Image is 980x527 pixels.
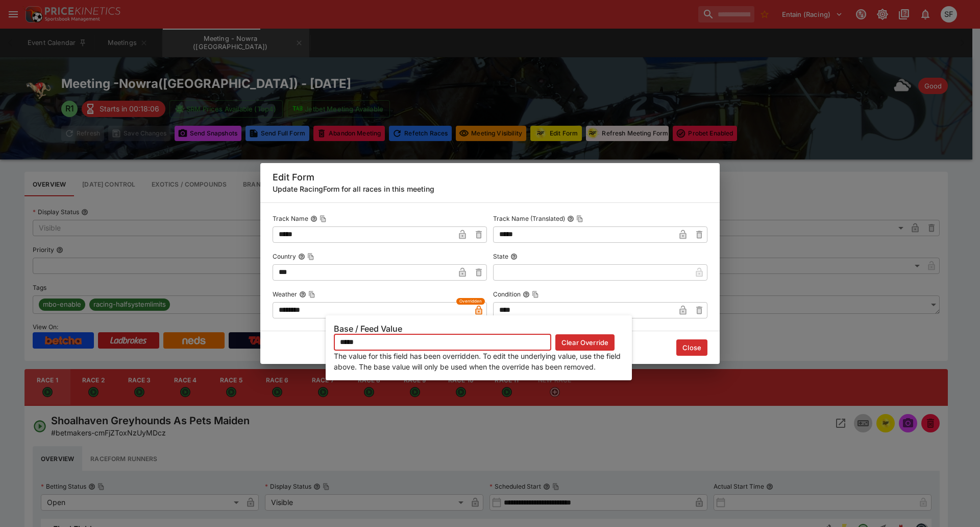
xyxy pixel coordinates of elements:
[555,334,615,351] button: Clear Override
[307,253,314,260] button: Copy To Clipboard
[576,215,583,222] button: Copy To Clipboard
[493,290,521,299] p: Condition
[493,252,508,261] p: State
[273,214,308,223] p: Track Name
[493,214,565,223] p: Track Name (Translated)
[273,252,296,261] p: Country
[334,351,624,372] p: The value for this field has been overridden. To edit the underlying value, use the field above. ...
[334,324,624,334] h6: Base / Feed Value
[273,184,707,194] h6: Update RacingForm for all races in this meeting
[676,339,707,356] button: Close
[273,290,297,299] p: Weather
[308,291,315,298] button: Copy To Clipboard
[532,291,539,298] button: Copy To Clipboard
[273,171,707,183] h5: Edit Form
[320,215,327,222] button: Copy To Clipboard
[459,298,482,305] span: Overridden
